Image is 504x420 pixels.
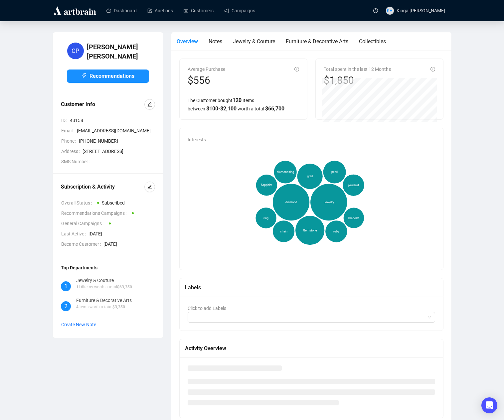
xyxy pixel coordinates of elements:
[87,42,149,61] h4: [PERSON_NAME] [PERSON_NAME]
[61,264,155,271] div: Top Departments
[106,2,137,19] a: Dashboard
[188,67,225,72] span: Average Purchase
[359,38,386,45] span: Collectibles
[83,148,155,155] span: [STREET_ADDRESS]
[348,183,359,188] span: pendant
[72,46,79,56] span: CP
[188,137,206,142] span: Interests
[276,170,294,175] span: diamond ring
[209,38,222,45] span: Notes
[430,67,435,71] span: info-circle
[323,200,334,205] span: Jewelry
[77,127,155,134] span: [EMAIL_ADDRESS][DOMAIN_NAME]
[70,117,155,124] span: 43158
[112,305,125,309] span: $ 3,350
[61,100,144,108] div: Customer Info
[103,240,155,248] span: [DATE]
[89,72,134,80] span: Recommendations
[285,200,297,205] span: diamond
[373,8,378,13] span: question-circle
[76,297,132,304] div: Furniture & Decorative Arts
[61,199,94,207] span: Overall Status
[265,105,284,112] span: $ 66,700
[76,284,132,290] p: Items worth a total
[76,285,83,289] span: 116
[307,174,313,179] span: gold
[147,102,152,107] span: edit
[188,306,226,311] span: Click to add Labels
[333,229,339,234] span: ruby
[206,105,237,112] span: $ 100 - $ 2,100
[185,283,438,292] div: Labels
[185,344,438,352] div: Activity Overview
[61,137,79,145] span: Phone
[233,38,275,45] span: Jewelry & Couture
[188,96,299,113] div: The Customer bought Items between worth a total
[61,322,96,327] span: Create New Note
[61,319,96,330] button: Create New Note
[76,305,79,309] span: 4
[147,185,152,189] span: edit
[61,158,92,165] span: SMS Number
[102,200,125,206] span: Subscribed
[260,183,272,188] span: Sapphire
[64,302,68,311] span: 2
[303,228,317,233] span: Gemstone
[294,67,299,71] span: info-circle
[61,210,129,217] span: Recommendations Campaigns
[324,74,391,87] div: $1,850
[76,304,132,310] p: Items worth a total
[177,38,198,45] span: Overview
[64,282,68,291] span: 1
[79,137,155,145] span: [PHONE_NUMBER]
[147,2,173,19] a: Auctions
[61,148,83,155] span: Address
[67,70,149,83] button: Recommendations
[76,277,132,284] div: Jewelry & Couture
[117,285,132,289] span: $ 63,350
[82,73,87,78] span: thunderbolt
[61,240,103,248] span: Became Customer
[61,230,88,237] span: Last Active
[188,74,225,87] div: $556
[263,216,268,220] span: ring
[61,220,106,227] span: General Campaigns
[286,38,348,45] span: Furniture & Decorative Arts
[387,7,393,14] span: KH
[224,2,255,19] a: Campaigns
[233,97,242,103] span: 120
[348,215,359,220] span: bracelet
[61,183,144,191] div: Subscription & Activity
[397,8,445,13] span: Kinga [PERSON_NAME]
[53,5,97,16] img: logo
[88,230,155,237] span: [DATE]
[61,117,70,124] span: ID
[280,229,287,234] span: chain
[331,170,338,175] span: pearl
[61,127,77,134] span: Email
[481,397,497,413] div: Open Intercom Messenger
[184,2,214,19] a: Customers
[324,67,391,72] span: Total spent in the last 12 Months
